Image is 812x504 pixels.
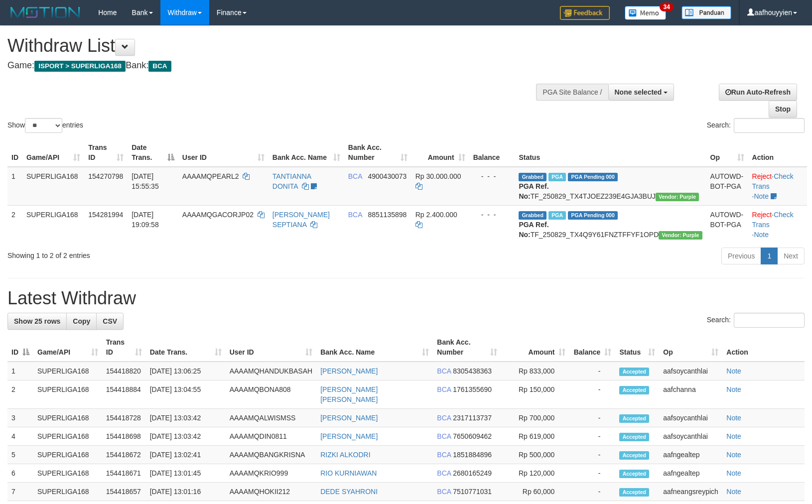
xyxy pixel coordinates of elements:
[659,446,722,464] td: aafngealtep
[568,173,618,181] span: PGA Pending
[148,61,171,72] span: BCA
[659,380,722,409] td: aafchanna
[226,427,316,446] td: AAAAMQDIN0811
[320,385,378,403] a: [PERSON_NAME] [PERSON_NAME]
[719,84,797,101] a: Run Auto-Refresh
[320,469,377,477] a: RIO KURNIAWAN
[7,205,22,244] td: 2
[437,469,451,477] span: BCA
[615,333,659,362] th: Status: activate to sort column ascending
[619,488,649,497] span: Accepted
[415,211,457,219] span: Rp 2.400.000
[501,427,570,446] td: Rp 619,000
[726,414,741,422] a: Note
[569,446,615,464] td: -
[7,313,67,330] a: Show 25 rows
[569,464,615,483] td: -
[96,313,124,330] a: CSV
[102,464,146,483] td: 154418671
[721,248,761,264] a: Previous
[320,414,378,422] a: [PERSON_NAME]
[706,205,748,244] td: AUTOWD-BOT-PGA
[501,333,570,362] th: Amount: activate to sort column ascending
[178,138,269,167] th: User ID: activate to sort column ascending
[748,167,807,206] td: · ·
[754,192,769,200] a: Note
[726,385,741,393] a: Note
[7,5,83,20] img: MOTION_logo.png
[7,61,532,71] h4: Game: Bank:
[501,483,570,501] td: Rp 60,000
[7,362,33,380] td: 1
[453,451,492,459] span: Copy 1851884896 to clipboard
[146,446,226,464] td: [DATE] 13:02:41
[320,367,378,375] a: [PERSON_NAME]
[7,446,33,464] td: 5
[706,138,748,167] th: Op: activate to sort column ascending
[348,172,362,180] span: BCA
[748,205,807,244] td: · ·
[453,414,492,422] span: Copy 2317113737 to clipboard
[769,101,797,118] a: Stop
[102,446,146,464] td: 154418672
[7,483,33,501] td: 7
[272,172,311,190] a: TANTIANNA DONITA
[33,409,102,427] td: SUPERLIGA168
[501,446,570,464] td: Rp 500,000
[726,432,741,440] a: Note
[752,172,772,180] a: Reject
[501,409,570,427] td: Rp 700,000
[368,211,406,219] span: Copy 8851135898 to clipboard
[437,367,451,375] span: BCA
[619,470,649,478] span: Accepted
[433,333,501,362] th: Bank Acc. Number: activate to sort column ascending
[515,138,706,167] th: Status
[14,317,60,325] span: Show 25 rows
[269,138,344,167] th: Bank Acc. Name: activate to sort column ascending
[34,61,126,72] span: ISPORT > SUPERLIGA168
[146,483,226,501] td: [DATE] 13:01:16
[453,432,492,440] span: Copy 7650609462 to clipboard
[102,380,146,409] td: 154418884
[619,451,649,460] span: Accepted
[33,380,102,409] td: SUPERLIGA168
[659,362,722,380] td: aafsoycanthlai
[437,414,451,422] span: BCA
[102,333,146,362] th: Trans ID: activate to sort column ascending
[7,409,33,427] td: 3
[146,380,226,409] td: [DATE] 13:04:55
[132,172,159,190] span: [DATE] 15:55:35
[659,231,702,240] span: Vendor URL: https://trx4.1velocity.biz
[226,362,316,380] td: AAAAMQHANDUKBASAH
[103,317,117,325] span: CSV
[515,167,706,206] td: TF_250829_TX4TJOEZ239E4GJA3BUJ
[226,380,316,409] td: AAAAMQBONA808
[33,333,102,362] th: Game/API: activate to sort column ascending
[22,138,84,167] th: Game/API: activate to sort column ascending
[519,221,548,239] b: PGA Ref. No:
[519,173,546,181] span: Grabbed
[619,386,649,394] span: Accepted
[132,211,159,229] span: [DATE] 19:09:58
[777,248,805,264] a: Next
[707,313,805,328] label: Search:
[548,173,566,181] span: Marked by aafmaleo
[7,138,22,167] th: ID
[569,362,615,380] td: -
[437,432,451,440] span: BCA
[473,171,511,181] div: - - -
[320,451,370,459] a: RIZKI ALKODRI
[368,172,406,180] span: Copy 4900430073 to clipboard
[726,488,741,496] a: Note
[615,88,662,96] span: None selected
[519,211,546,220] span: Grabbed
[752,211,794,229] a: Check Trans
[619,368,649,376] span: Accepted
[726,367,741,375] a: Note
[722,333,805,362] th: Action
[22,167,84,206] td: SUPERLIGA168
[519,182,548,200] b: PGA Ref. No:
[501,362,570,380] td: Rp 833,000
[146,427,226,446] td: [DATE] 13:03:42
[146,333,226,362] th: Date Trans.: activate to sort column ascending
